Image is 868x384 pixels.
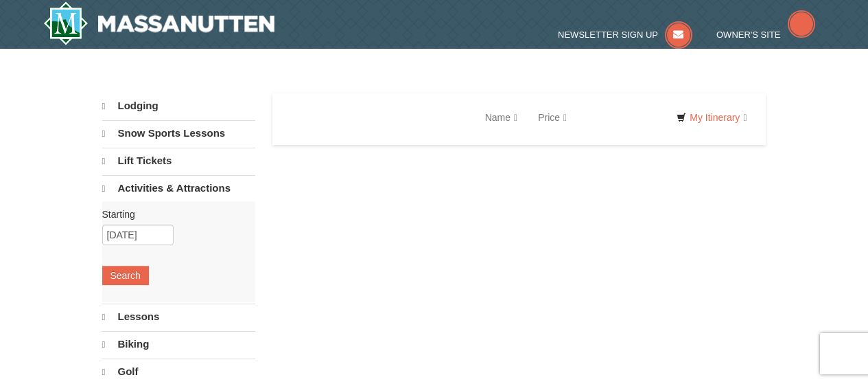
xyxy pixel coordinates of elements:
[558,30,658,40] span: Newsletter Sign Up
[102,120,255,146] a: Snow Sports Lessons
[716,30,781,40] span: Owner's Site
[716,30,815,40] a: Owner's Site
[558,30,692,40] a: Newsletter Sign Up
[102,175,255,201] a: Activities & Attractions
[43,1,275,45] img: Massanutten Resort Logo
[102,93,255,119] a: Lodging
[668,107,755,128] a: My Itinerary
[102,304,255,330] a: Lessons
[102,266,149,285] button: Search
[528,104,577,131] a: Price
[102,207,245,221] label: Starting
[43,1,275,45] a: Massanutten Resort
[102,148,255,174] a: Lift Tickets
[475,104,528,131] a: Name
[102,331,255,357] a: Biking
